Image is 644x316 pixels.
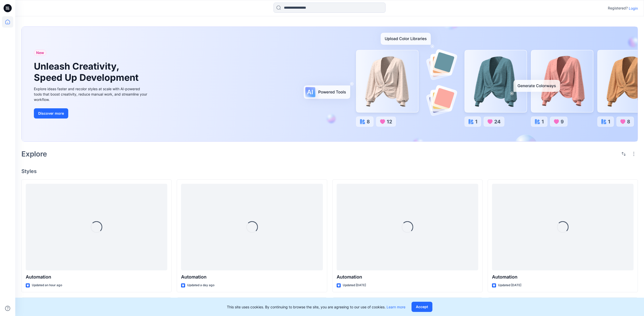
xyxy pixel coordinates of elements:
p: Updated an hour ago [32,283,62,288]
p: This site uses cookies. By continuing to browse the site, you are agreeing to our use of cookies. [227,304,405,310]
p: Login [629,6,638,11]
p: Registered? [608,5,628,11]
span: New [36,50,44,56]
h4: Styles [21,168,638,174]
h1: Unleash Creativity, Speed Up Development [34,61,141,83]
p: Automation [492,273,634,281]
p: Updated [DATE] [343,283,366,288]
div: Explore ideas faster and recolor styles at scale with AI-powered tools that boost creativity, red... [34,86,148,102]
button: Accept [412,302,432,312]
p: Updated [DATE] [498,283,521,288]
p: Updated a day ago [187,283,214,288]
a: Discover more [34,108,148,118]
p: Automation [26,273,167,281]
a: Learn more [387,305,405,309]
button: Discover more [34,108,68,118]
p: Automation [181,273,323,281]
h2: Explore [21,150,47,158]
p: Automation [337,273,478,281]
